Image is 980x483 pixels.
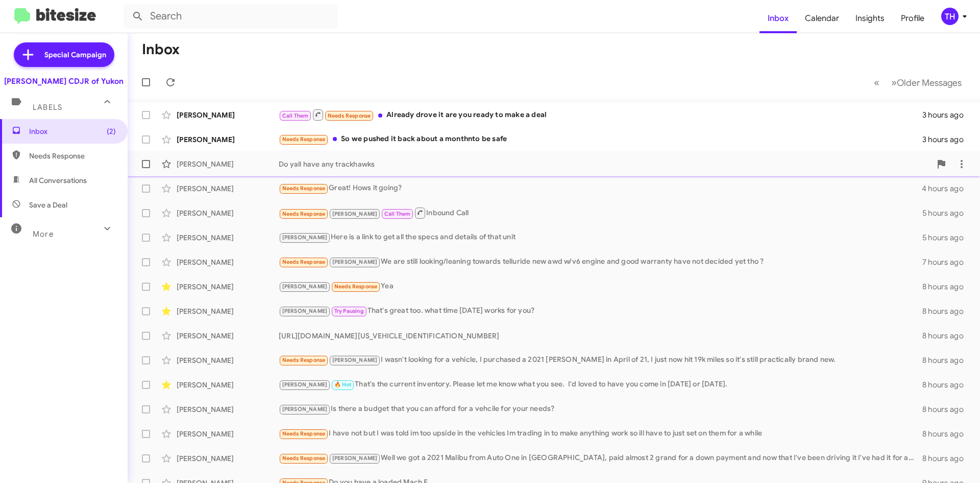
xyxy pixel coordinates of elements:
[177,404,279,415] div: [PERSON_NAME]
[279,403,922,415] div: Is there a budget that you can afford for a vehcile for your needs?
[922,257,972,267] div: 7 hours ago
[922,331,972,341] div: 8 hours ago
[279,182,922,194] div: Great! Hows it going?
[279,379,922,390] div: That's the current inventory. Please let me know what you see. I'd loved to have you come in [DAT...
[279,305,922,317] div: That's great too. what time [DATE] works for you?
[279,428,922,440] div: I have not but I was told im too upside in the vehicles Im trading in to make anything work so il...
[282,283,328,290] span: [PERSON_NAME]
[922,183,972,194] div: 4 hours ago
[279,159,931,169] div: Do yall have any trackhawks
[33,103,62,112] span: Labels
[44,50,106,60] span: Special Campaign
[922,453,972,464] div: 8 hours ago
[922,134,972,145] div: 3 hours ago
[868,72,968,93] nav: Page navigation example
[29,151,116,161] span: Needs Response
[177,208,279,218] div: [PERSON_NAME]
[279,232,922,243] div: Here is a link to get all the specs and details of that unit
[282,406,328,412] span: [PERSON_NAME]
[332,357,378,363] span: [PERSON_NAME]
[177,134,279,145] div: [PERSON_NAME]
[177,306,279,316] div: [PERSON_NAME]
[279,108,922,121] div: Already drove it are you ready to make a deal
[922,355,972,365] div: 8 hours ago
[282,136,326,143] span: Needs Response
[922,380,972,390] div: 8 hours ago
[279,354,922,366] div: I wasn't looking for a vehicle, I purchased a 2021 [PERSON_NAME] in April of 21, I just now hit 1...
[941,8,959,25] div: TH
[279,256,922,268] div: We are still looking/leaning towards telluride new awd w/v6 engine and good warranty have not dec...
[922,404,972,415] div: 8 hours ago
[885,72,968,93] button: Next
[29,126,116,136] span: Inbox
[177,282,279,292] div: [PERSON_NAME]
[282,211,326,217] span: Needs Response
[332,259,378,265] span: [PERSON_NAME]
[177,355,279,365] div: [PERSON_NAME]
[29,175,87,186] span: All Conversations
[177,183,279,194] div: [PERSON_NAME]
[4,76,124,86] div: [PERSON_NAME] CDJR of Yukon
[847,4,893,33] a: Insights
[177,380,279,390] div: [PERSON_NAME]
[282,357,326,363] span: Needs Response
[279,281,922,292] div: Yea
[933,8,969,25] button: TH
[282,112,309,119] span: Call Them
[177,233,279,243] div: [PERSON_NAME]
[384,211,411,217] span: Call Them
[282,381,328,388] span: [PERSON_NAME]
[33,229,54,239] span: More
[107,126,116,136] span: (2)
[282,234,328,241] span: [PERSON_NAME]
[177,257,279,267] div: [PERSON_NAME]
[334,283,378,290] span: Needs Response
[282,308,328,314] span: [PERSON_NAME]
[177,429,279,439] div: [PERSON_NAME]
[759,4,797,33] a: Inbox
[279,331,922,341] div: [URL][DOMAIN_NAME][US_VEHICLE_IDENTIFICATION_NUMBER]
[177,331,279,341] div: [PERSON_NAME]
[282,455,326,462] span: Needs Response
[897,77,962,88] span: Older Messages
[142,41,180,58] h1: Inbox
[922,429,972,439] div: 8 hours ago
[893,4,933,33] a: Profile
[922,233,972,243] div: 5 hours ago
[29,200,67,210] span: Save a Deal
[874,76,879,89] span: «
[797,4,847,33] a: Calendar
[868,72,886,93] button: Previous
[334,308,364,314] span: Try Pausing
[332,211,378,217] span: [PERSON_NAME]
[332,455,378,462] span: [PERSON_NAME]
[891,76,897,89] span: »
[922,306,972,316] div: 8 hours ago
[14,42,114,67] a: Special Campaign
[282,430,326,437] span: Needs Response
[177,159,279,169] div: [PERSON_NAME]
[279,133,922,145] div: So we pushed it back about a monthnto be safe
[334,381,352,388] span: 🔥 Hot
[177,453,279,464] div: [PERSON_NAME]
[282,185,326,192] span: Needs Response
[328,112,371,119] span: Needs Response
[124,4,338,29] input: Search
[282,259,326,265] span: Needs Response
[279,452,922,464] div: Well we got a 2021 Malibu from Auto One in [GEOGRAPHIC_DATA], paid almost 2 grand for a down paym...
[279,206,922,219] div: Inbound Call
[177,110,279,120] div: [PERSON_NAME]
[922,110,972,120] div: 3 hours ago
[922,208,972,218] div: 5 hours ago
[922,282,972,292] div: 8 hours ago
